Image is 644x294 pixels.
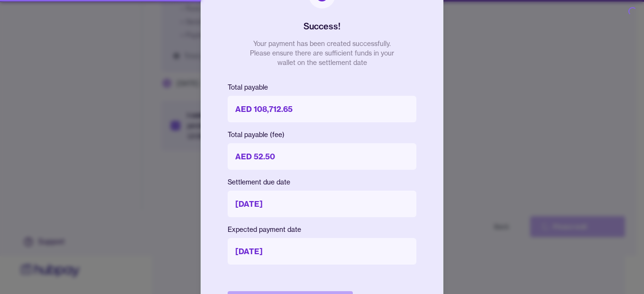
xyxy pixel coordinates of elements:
[228,96,416,122] p: AED 108,712.65
[228,83,416,92] p: Total payable
[228,238,416,265] p: [DATE]
[246,39,398,67] p: Your payment has been created successfully. Please ensure there are sufficient funds in your wall...
[228,143,416,170] p: AED 52.50
[228,130,416,139] p: Total payable (fee)
[228,225,416,234] p: Expected payment date
[228,177,416,187] p: Settlement due date
[228,191,416,217] p: [DATE]
[304,20,340,33] h2: Success!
